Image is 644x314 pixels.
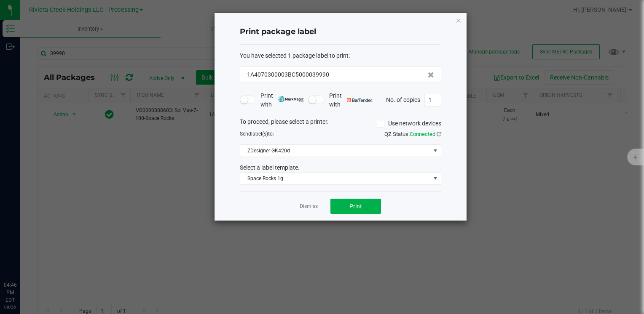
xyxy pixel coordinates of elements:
span: Print with [329,91,373,109]
div: Select a label template. [233,163,448,172]
div: : [240,51,441,60]
button: Print [330,199,381,214]
span: ZDesigner GK420d [240,145,430,157]
iframe: Resource center [8,247,34,272]
img: mark_magic_cybra.png [278,96,304,102]
span: QZ Status: [384,131,441,137]
a: Dismiss [300,203,318,210]
span: Connected [410,131,435,137]
label: Use network devices [377,119,441,128]
div: To proceed, please select a printer. [233,117,448,130]
span: You have selected 1 package label to print [240,52,349,59]
h4: Print package label [240,27,441,37]
span: No. of copies [386,96,420,103]
span: 1A4070300003BC5000039990 [247,70,329,79]
span: Space Rocks 1g [240,173,430,184]
img: bartender.png [347,98,373,102]
span: Print [349,203,362,210]
span: Print with [260,91,304,109]
span: Send to: [240,131,274,137]
span: label(s) [251,131,268,137]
